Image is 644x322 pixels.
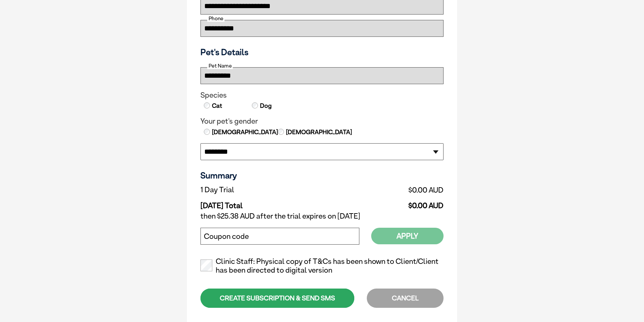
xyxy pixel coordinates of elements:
[200,91,444,100] legend: Species
[200,259,212,271] input: Clinic Staff: Physical copy of T&Cs has been shown to Client/Client has been directed to digital ...
[200,257,444,275] label: Clinic Staff: Physical copy of T&Cs has been shown to Client/Client has been directed to digital ...
[204,232,249,241] label: Coupon code
[198,47,446,57] h3: Pet's Details
[371,228,444,244] button: Apply
[333,184,444,196] td: $0.00 AUD
[200,196,333,210] td: [DATE] Total
[200,184,333,196] td: 1 Day Trial
[200,210,444,222] td: then $25.38 AUD after the trial expires on [DATE]
[207,16,224,22] label: Phone
[200,170,444,180] h3: Summary
[200,117,444,126] legend: Your pet's gender
[367,289,444,308] div: CANCEL
[333,196,444,210] td: $0.00 AUD
[200,289,354,308] div: CREATE SUBSCRIPTION & SEND SMS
